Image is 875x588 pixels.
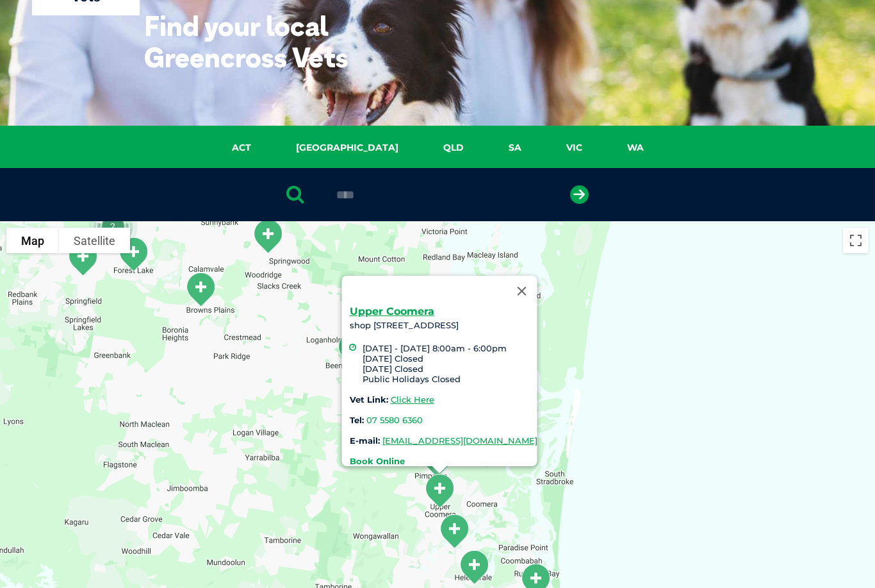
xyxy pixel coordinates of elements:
a: WA [605,140,666,155]
button: Show street map [6,228,59,253]
div: Beenleigh [331,326,373,372]
a: ACT [209,140,274,155]
a: QLD [421,140,486,155]
strong: E-mail: [350,435,380,446]
a: [GEOGRAPHIC_DATA] [274,140,421,155]
strong: Tel: [350,415,364,425]
div: shop [STREET_ADDRESS] [350,307,537,466]
button: Show satellite imagery [59,228,130,253]
li: [DATE] - [DATE] 8:00am - 6:00pm [DATE] Closed [DATE] Closed Public Holidays Closed [363,343,537,384]
div: Camira [61,236,104,281]
a: Click Here [391,394,434,405]
a: SA [486,140,544,155]
a: [EMAIL_ADDRESS][DOMAIN_NAME] [382,435,537,446]
a: 07 5580 6360 [366,415,423,425]
div: Browns Plains [179,267,222,312]
div: Underwood [247,214,289,259]
a: VIC [544,140,605,155]
h1: Find your local Greencross Vets [144,10,397,73]
a: Book Online [350,456,405,466]
button: Close [507,276,537,307]
a: Upper Coomera [350,305,434,317]
button: Toggle fullscreen view [843,228,869,253]
div: 2 [83,197,142,256]
div: Oxenford [433,508,475,554]
div: Upper Coomera [418,468,461,514]
strong: Vet Link: [350,394,388,405]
